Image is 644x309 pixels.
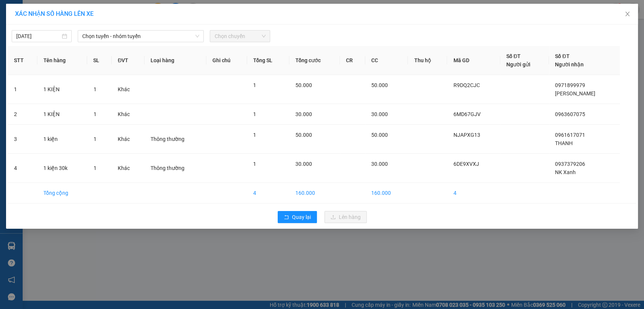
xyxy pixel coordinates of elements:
span: NK Xanh [555,169,576,175]
th: ĐVT [112,46,144,75]
span: XÁC NHẬN SỐ HÀNG LÊN XE [15,10,94,17]
span: 1 [93,86,96,92]
span: 6DE9XVXJ [453,161,479,167]
td: 160.000 [365,183,408,203]
span: 50.000 [371,82,388,88]
span: 0937379206 [555,161,585,167]
span: THANH [555,140,573,146]
span: 0961617071 [555,132,585,138]
span: rollback [284,214,289,220]
span: down [195,34,200,38]
th: CC [365,46,408,75]
span: NJAPXG13 [453,132,480,138]
span: 30.000 [371,111,388,117]
td: 2 [8,104,37,125]
span: [PERSON_NAME] [555,90,595,96]
td: Khác [112,104,144,125]
span: close [624,11,630,17]
span: Chọn tuyến - nhóm tuyến [82,31,199,42]
th: Tổng SL [247,46,289,75]
th: Loại hàng [144,46,207,75]
span: 1 [253,161,256,167]
td: Thông thường [144,125,207,154]
span: 1 [253,82,256,88]
span: Nhận: [88,7,106,15]
span: Người gửi [506,61,530,67]
th: Tên hàng [37,46,87,75]
th: Mã GD [447,46,500,75]
div: VP [GEOGRAPHIC_DATA] [6,6,83,24]
button: rollbackQuay lại [278,211,317,223]
td: 1 [8,75,37,104]
th: Ghi chú [206,46,247,75]
span: 1 [253,111,256,117]
td: Khác [112,125,144,154]
td: Tổng cộng [37,183,87,203]
th: CR [340,46,365,75]
span: Số ĐT [506,53,521,59]
span: Gửi: [6,7,18,15]
td: 4 [8,154,37,183]
span: 0971899979 [555,82,585,88]
td: 1 kiện 30k [37,154,87,183]
td: Khác [112,154,144,183]
span: Số ĐT [555,53,569,59]
span: 30.000 [295,161,312,167]
input: 12/10/2025 [16,32,60,40]
span: 1 [93,136,96,142]
td: 1 kiện [37,125,87,154]
th: SL [87,46,112,75]
th: Tổng cước [289,46,340,75]
td: 1 KIỆN [37,75,87,104]
td: Khác [112,75,144,104]
td: 160.000 [289,183,340,203]
span: Người nhận [555,61,584,67]
span: 50.000 [295,82,312,88]
td: 3 [8,125,37,154]
span: 1 [93,111,96,117]
td: Thông thường [144,154,207,183]
span: Chọn chuyến [214,31,265,42]
span: R9DQ2CJC [453,82,480,88]
button: Close [617,4,638,25]
span: 1 [253,132,256,138]
span: 0963607075 [555,111,585,117]
span: 50.000 [371,132,388,138]
span: 30.000 [295,111,312,117]
td: 1 KIỆN [37,104,87,125]
span: hiep binh [croi] [88,35,146,61]
button: uploadLên hàng [324,211,367,223]
span: 50.000 [295,132,312,138]
span: 30.000 [371,161,388,167]
td: 4 [247,183,289,203]
div: 0987913513 [88,24,165,35]
span: Quay lại [292,213,311,221]
span: 1 [93,165,96,171]
span: 6MD67GJV [453,111,480,117]
span: DĐ: [88,39,99,47]
th: STT [8,46,37,75]
div: VP [GEOGRAPHIC_DATA] [88,6,165,24]
td: 4 [447,183,500,203]
th: Thu hộ [408,46,447,75]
